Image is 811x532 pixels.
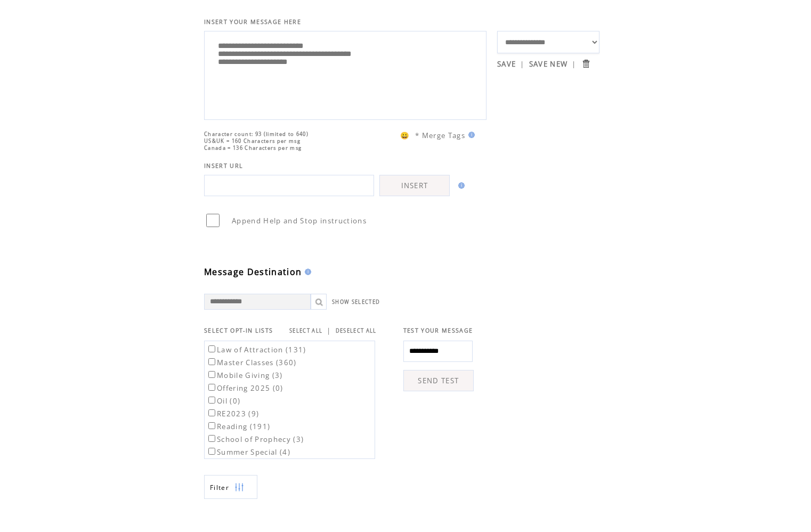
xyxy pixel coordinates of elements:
input: Master Classes (360) [208,358,215,365]
span: TEST YOUR MESSAGE [403,327,473,334]
label: School of Prophecy (3) [206,434,304,444]
span: | [572,59,576,69]
input: RE2023 (9) [208,409,215,416]
label: Offering 2025 (0) [206,383,283,393]
a: Filter [204,475,257,499]
label: Mobile Giving (3) [206,370,283,380]
span: INSERT URL [204,162,243,170]
img: help.gif [302,269,311,275]
label: Law of Attraction (131) [206,345,306,354]
a: SAVE [497,59,516,69]
label: RE2023 (9) [206,409,259,418]
input: Law of Attraction (131) [208,345,215,352]
span: Canada = 136 Characters per msg [204,144,302,151]
span: Show filters [210,483,229,492]
img: help.gif [465,132,475,138]
input: Submit [581,59,591,69]
a: SEND TEST [403,370,474,391]
input: Offering 2025 (0) [208,384,215,391]
img: filters.png [234,475,244,499]
label: Summer Special (4) [206,447,290,457]
a: INSERT [379,175,450,196]
span: | [327,326,331,335]
img: help.gif [455,182,465,189]
label: Master Classes (360) [206,358,297,367]
span: 😀 [400,131,410,140]
span: INSERT YOUR MESSAGE HERE [204,18,301,26]
span: Message Destination [204,266,302,278]
input: Summer Special (4) [208,448,215,455]
span: Character count: 93 (limited to 640) [204,131,309,138]
label: Oil (0) [206,396,240,406]
a: SHOW SELECTED [332,299,380,305]
a: SELECT ALL [289,327,322,334]
span: SELECT OPT-IN LISTS [204,327,273,334]
input: Mobile Giving (3) [208,371,215,378]
span: | [520,59,524,69]
a: SAVE NEW [529,59,568,69]
a: DESELECT ALL [336,327,377,334]
input: Oil (0) [208,397,215,404]
span: US&UK = 160 Characters per msg [204,138,301,144]
input: School of Prophecy (3) [208,435,215,442]
span: * Merge Tags [415,131,465,140]
input: Reading (191) [208,422,215,429]
label: Reading (191) [206,422,270,431]
span: Append Help and Stop instructions [232,216,367,225]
